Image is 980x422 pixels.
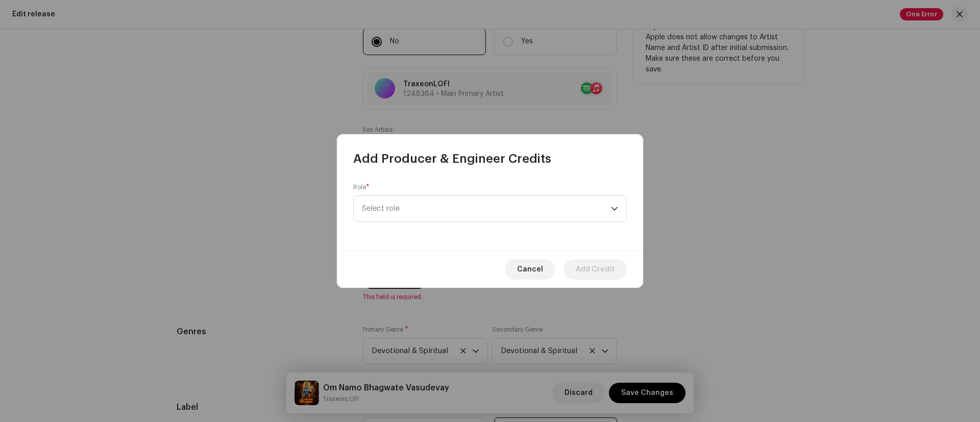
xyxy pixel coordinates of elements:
[563,259,627,280] button: Add Credit
[576,259,615,280] span: Add Credit
[362,196,611,221] span: Select role
[611,196,618,221] div: dropdown trigger
[505,259,555,280] button: Cancel
[517,259,543,280] span: Cancel
[353,183,370,191] label: Role
[353,151,551,167] span: Add Producer & Engineer Credits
